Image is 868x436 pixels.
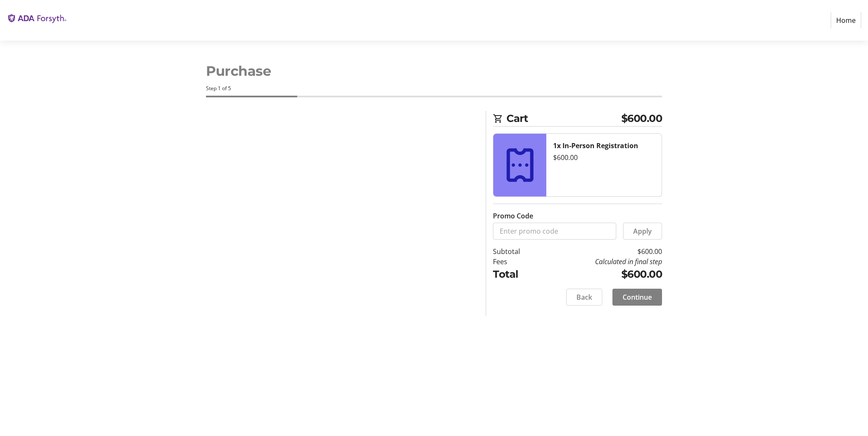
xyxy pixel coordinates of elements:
[553,141,638,150] strong: 1x In-Person Registration
[566,289,602,306] button: Back
[612,289,662,306] button: Continue
[493,223,616,240] input: Enter promo code
[506,111,621,126] span: Cart
[623,292,652,302] span: Continue
[206,61,662,81] h1: Purchase
[542,267,662,282] td: $600.00
[542,246,662,257] td: $600.00
[621,111,662,126] span: $600.00
[493,267,542,282] td: Total
[493,257,542,267] td: Fees
[7,3,67,37] img: The ADA Forsyth Institute's Logo
[623,223,662,240] button: Apply
[831,12,861,28] a: Home
[542,257,662,267] td: Calculated in final step
[493,246,542,257] td: Subtotal
[553,152,655,163] div: $600.00
[493,211,533,221] label: Promo Code
[633,226,652,236] span: Apply
[576,292,592,302] span: Back
[206,85,662,92] div: Step 1 of 5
